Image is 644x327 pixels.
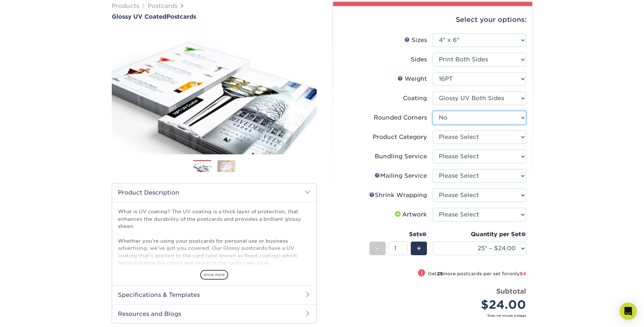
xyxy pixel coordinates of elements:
div: Shrink Wrapping [369,191,427,200]
p: What is UV coating? The UV coating is a thick layer of protection, that enhances the durability o... [118,208,310,318]
h2: Resources and Blogs [112,304,316,323]
img: Postcards 01 [193,160,211,173]
div: Quantity per Set [433,230,526,239]
span: only [509,271,526,276]
div: Sizes [404,36,427,45]
div: Coating [403,94,427,103]
span: $4 [520,271,526,276]
a: Glossy UV CoatedPostcards [112,13,317,20]
span: - [376,243,379,254]
div: $24.00 [438,296,526,313]
strong: Subtotal [496,287,526,295]
h1: Postcards [112,13,317,20]
small: *Does not include postage [345,313,526,318]
small: Get more postcards per set for [428,271,526,278]
span: + [417,243,421,254]
div: Sides [411,55,427,64]
div: Weight [397,75,427,83]
div: Rounded Corners [374,113,427,122]
span: ! [421,270,423,277]
img: Glossy UV Coated 01 [112,21,317,162]
div: Bundling Service [375,152,427,161]
h2: Product Description [112,183,316,202]
div: Mailing Service [374,172,427,180]
h2: Specifications & Templates [112,285,316,304]
iframe: Google Customer Reviews [2,305,61,324]
div: Select your options: [339,6,526,33]
strong: 25 [437,271,443,276]
div: Sets [369,230,427,239]
div: Artwork [394,210,427,219]
div: Product Category [373,133,427,141]
a: Postcards [148,3,178,9]
img: Postcards 02 [217,160,235,172]
span: show more [200,270,228,280]
span: Glossy UV Coated [112,13,166,20]
a: Products [112,3,139,9]
div: Open Intercom Messenger [620,303,637,320]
